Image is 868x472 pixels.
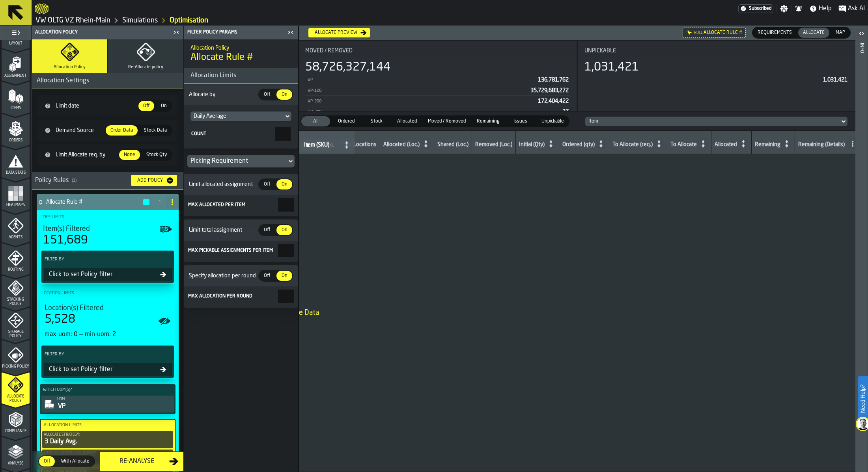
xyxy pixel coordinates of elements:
label: button-switch-multi-All [301,115,331,127]
div: Policy Rules [35,176,125,185]
div: DropdownMenuValue-item [582,117,851,126]
div: PolicyFilterItem-Allocate Strategy [42,431,173,448]
a: link-to-/wh/i/44979e6c-6f66-405e-9874-c1e29f02a54a/settings/billing [738,4,773,13]
span: Allocate Rule # [704,30,742,35]
span: On [157,102,170,110]
header: Info [855,26,868,472]
div: max-uom: 0 — min-uom: 2 [45,330,171,339]
label: button-switch-multi-On [276,89,293,100]
span: Allocation Limits [184,71,236,80]
span: Routing [2,268,30,272]
div: thumb [301,116,330,126]
div: 5,528 [45,312,75,327]
div: title-Allocate Rule # [184,39,298,68]
div: 3 Daily Avg. [44,437,172,446]
div: Click to set Policy filter [46,270,160,279]
label: button-switch-multi-Stock [361,115,392,127]
li: menu Compliance [2,404,30,436]
label: button-switch-multi-With Allocate [56,455,95,467]
span: Max pickable assignments per item [188,248,273,253]
span: Limit allocated assignment [187,181,258,188]
span: Unpickable [584,48,616,54]
h3: title-section-Allocation Settings [32,73,183,89]
div: StatList-item- [584,74,849,85]
span: Order Data [107,127,136,134]
div: thumb [138,101,154,111]
label: button-toggle-Notifications [791,5,806,13]
label: button-switch-multi-Map [830,27,851,39]
div: Info [859,41,864,470]
span: Issues [508,118,533,125]
h3: title-section-[object Object] [32,172,183,190]
span: Specify allocation per round [187,273,258,279]
span: Data Stats [2,171,30,175]
label: button-switch-multi-Stock Data [138,125,172,136]
span: Picking Policy [2,364,30,369]
span: On [278,91,291,98]
input: react-aria3188192286-:rbi: react-aria3188192286-:rbi: [278,244,294,257]
span: Stock Data [141,127,170,134]
h3: title-section-Allocation Limits [184,68,298,84]
div: Shared (Loc.) [437,141,469,149]
label: button-switch-multi-Moved / Removed [422,115,471,127]
div: StatList-item-VP-300 [305,106,570,117]
label: button-switch-multi-Issues [505,115,536,127]
span: Off [261,91,273,98]
div: Title [584,48,849,54]
span: Help [819,4,832,13]
div: stat-Location(s) Filtered [41,302,174,341]
span: 172,404,422 [538,98,569,104]
div: Allocate Rule # [37,194,150,210]
label: Need Help? [859,377,867,421]
label: button-toggle-Ask AI [835,4,868,13]
label: button-switch-multi-Unpickable [536,115,569,127]
div: PolicyFilterItem-Limit Allocated assignment [42,450,173,466]
div: VP [307,78,535,83]
div: Re-Analyse [105,457,169,466]
label: Filter By [43,255,158,264]
div: thumb [259,271,275,281]
label: button-toggle-Open [856,27,867,41]
label: button-switch-multi-On [276,224,293,236]
div: thumb [423,116,470,126]
li: menu Data Stats [2,146,30,177]
label: button-toggle-Show on Map [158,302,171,327]
div: thumb [276,225,292,235]
div: To Allocate [670,141,697,149]
span: Assignment [2,74,30,78]
div: thumb [156,101,172,111]
label: react-aria3188192286-:rbg: [187,198,295,212]
span: Items [2,106,30,110]
span: Limit total assignment [187,227,258,233]
span: Subscribed [749,6,771,11]
label: button-toggle-Settings [777,5,791,13]
label: button-switch-multi-Order Data [105,125,138,136]
label: button-toggle-Show on Map [160,223,172,236]
li: menu Routing [2,243,30,274]
span: Map [833,29,848,36]
div: DropdownMenuValue-REQUIREMENT [190,156,284,166]
div: Menu Subscription [738,4,773,13]
span: Requirements [754,29,795,36]
button: button-Add Policy [131,175,177,186]
div: Remaining [755,141,780,149]
label: button-switch-multi-None [118,149,141,161]
span: Compliance [2,429,30,433]
header: Allocation Policy [32,26,183,39]
a: link-to-/wh/i/44979e6c-6f66-405e-9874-c1e29f02a54a/simulations/2cb18342-445c-46db-90a9-159ac2620fe0 [170,16,208,25]
div: Title [578,45,856,57]
div: VP-200 [307,99,535,104]
div: thumb [259,225,275,235]
div: 1,031,421 [584,60,639,74]
span: Allocate by [187,91,258,98]
span: Analyse [2,461,30,466]
div: Rule [694,31,703,35]
span: Remaining [474,118,503,125]
span: label [304,142,329,148]
label: button-switch-multi-Ordered [331,115,361,127]
label: Filter By [43,350,158,359]
input: label [302,140,340,151]
div: StatList-item-VP-200 [305,96,570,106]
span: Heatmaps [2,203,30,207]
div: DropdownMenuValue-item [588,119,837,124]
